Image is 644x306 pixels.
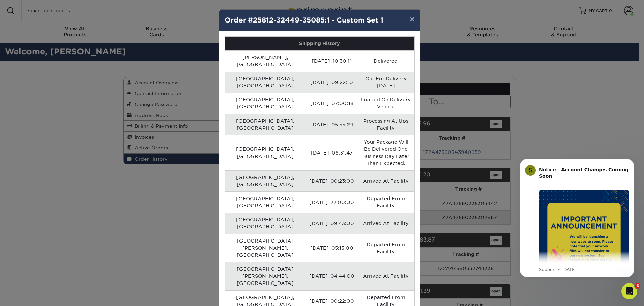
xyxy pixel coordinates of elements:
td: [GEOGRAPHIC_DATA][PERSON_NAME], [GEOGRAPHIC_DATA] [225,262,306,290]
td: [GEOGRAPHIC_DATA], [GEOGRAPHIC_DATA] [225,213,306,234]
td: [DATE] 06:31:47 [306,135,358,170]
td: Arrived At Facility [358,170,414,191]
td: [GEOGRAPHIC_DATA], [GEOGRAPHIC_DATA] [225,114,306,135]
iframe: Intercom notifications message [510,153,644,281]
td: [GEOGRAPHIC_DATA], [GEOGRAPHIC_DATA] [225,135,306,170]
td: Departed From Facility [358,191,414,213]
td: [DATE] 00:23:00 [306,170,358,191]
td: [DATE] 09:22:10 [306,72,358,93]
td: [DATE] 09:43:00 [306,213,358,234]
td: Processing At Ups Facility [358,114,414,135]
td: Your Package Will Be Delivered One Business Day Later Than Expected. [358,135,414,170]
td: Arrived At Facility [358,213,414,234]
td: [PERSON_NAME], [GEOGRAPHIC_DATA] [225,50,306,72]
h4: Order #25812-32449-35085:1 - Custom Set 1 [225,15,415,25]
td: [DATE] 10:30:11 [306,50,358,72]
iframe: Intercom live chat [621,283,637,299]
button: × [404,10,420,29]
td: [DATE] 04:44:00 [306,262,358,290]
td: [DATE] 07:00:18 [306,93,358,114]
td: [GEOGRAPHIC_DATA], [GEOGRAPHIC_DATA] [225,170,306,191]
td: [GEOGRAPHIC_DATA], [GEOGRAPHIC_DATA] [225,93,306,114]
td: Departed From Facility [358,234,414,262]
th: Shipping History [225,37,414,50]
td: [GEOGRAPHIC_DATA], [GEOGRAPHIC_DATA] [225,191,306,213]
td: [GEOGRAPHIC_DATA][PERSON_NAME], [GEOGRAPHIC_DATA] [225,234,306,262]
td: Out For Delivery [DATE] [358,72,414,93]
td: [DATE] 05:13:00 [306,234,358,262]
td: Loaded On Delivery Vehicle [358,93,414,114]
span: 6 [635,283,640,289]
td: Delivered [358,50,414,72]
td: Arrived At Facility [358,262,414,290]
td: [DATE] 05:55:24 [306,114,358,135]
td: [GEOGRAPHIC_DATA], [GEOGRAPHIC_DATA] [225,72,306,93]
td: [DATE] 22:00:00 [306,191,358,213]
